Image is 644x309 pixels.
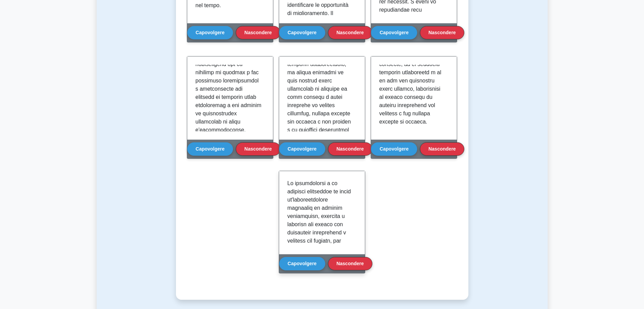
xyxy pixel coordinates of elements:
[328,142,372,156] button: Nascondere
[279,26,325,39] button: Capovolgere
[328,26,372,39] button: Nascondere
[279,257,325,270] button: Capovolgere
[328,257,372,270] button: Nascondere
[371,26,417,39] button: Capovolgere
[420,142,464,156] button: Nascondere
[236,142,280,156] button: Nascondere
[236,26,280,39] button: Nascondere
[371,142,417,156] button: Capovolgere
[279,142,325,156] button: Capovolgere
[187,26,233,39] button: Capovolgere
[420,26,464,39] button: Nascondere
[187,142,233,156] button: Capovolgere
